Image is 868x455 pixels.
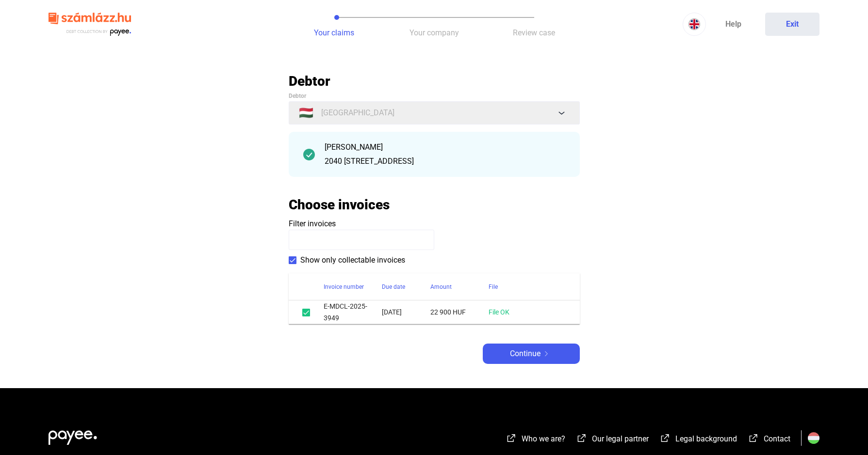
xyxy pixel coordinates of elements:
[289,101,580,125] button: 🇭🇺[GEOGRAPHIC_DATA]
[289,73,580,90] h2: Debtor
[382,300,430,324] td: [DATE]
[489,281,498,293] div: File
[289,219,336,228] span: Filter invoices
[510,348,540,360] span: Continue
[289,93,306,99] span: Debtor
[808,432,819,444] img: HU.svg
[324,281,364,293] div: Invoice number
[325,156,565,167] div: 2040 [STREET_ADDRESS]
[299,107,313,119] span: 🇭🇺
[314,28,354,37] span: Your claims
[748,433,759,443] img: external-link-white
[748,436,790,445] a: external-link-whiteContact
[688,18,700,30] img: EN
[592,434,649,443] span: Our legal partner
[659,436,737,445] a: external-link-whiteLegal background
[303,149,315,160] img: checkmark-darker-green-circle
[522,434,565,443] span: Who we are?
[430,281,452,293] div: Amount
[300,254,405,266] span: Show only collectable invoices
[289,196,390,213] h2: Choose invoices
[321,107,394,119] span: [GEOGRAPHIC_DATA]
[506,436,565,445] a: external-link-whiteWho we are?
[683,13,706,36] button: EN
[49,9,131,40] img: szamlazzhu-logo
[765,13,819,36] button: Exit
[513,28,555,37] span: Review case
[324,300,382,324] td: E-MDCL-2025-3949
[489,308,509,316] a: File OK
[49,425,97,445] img: white-payee-white-dot.svg
[430,300,489,324] td: 22 900 HUF
[675,434,737,443] span: Legal background
[382,281,405,293] div: Due date
[409,28,459,37] span: Your company
[659,433,671,443] img: external-link-white
[764,434,790,443] span: Contact
[483,344,580,364] button: Continuearrow-right-white
[540,351,552,356] img: arrow-right-white
[706,13,760,36] a: Help
[325,141,565,153] div: [PERSON_NAME]
[489,281,568,293] div: File
[324,281,382,293] div: Invoice number
[506,433,517,443] img: external-link-white
[382,281,430,293] div: Due date
[430,281,489,293] div: Amount
[576,436,649,445] a: external-link-whiteOur legal partner
[576,433,588,443] img: external-link-white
